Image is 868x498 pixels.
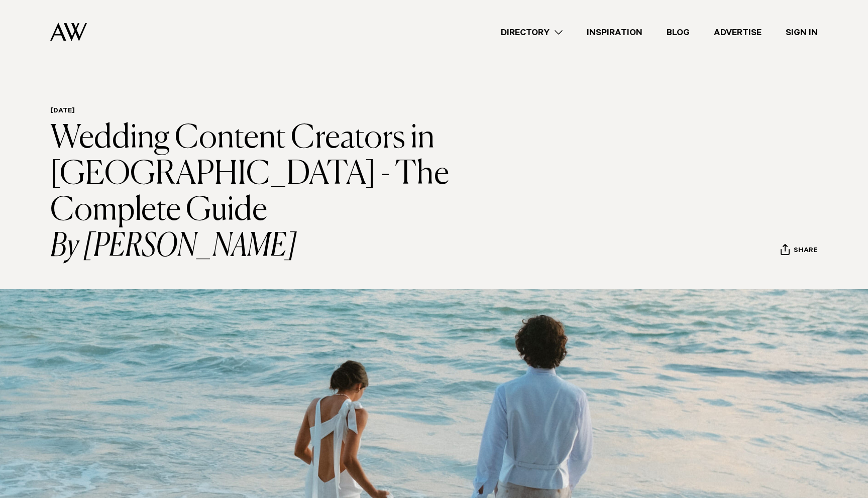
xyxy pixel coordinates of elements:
a: Blog [655,26,702,39]
h1: Wedding Content Creators in [GEOGRAPHIC_DATA] - The Complete Guide [50,120,515,265]
span: Share [794,246,817,256]
h6: [DATE] [50,107,515,116]
a: Advertise [702,26,774,39]
button: Share [780,243,818,259]
a: Directory [489,26,575,39]
img: Auckland Weddings Logo [50,23,87,41]
a: Inspiration [575,26,655,39]
a: Sign In [774,26,830,39]
i: By [PERSON_NAME] [50,229,515,265]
